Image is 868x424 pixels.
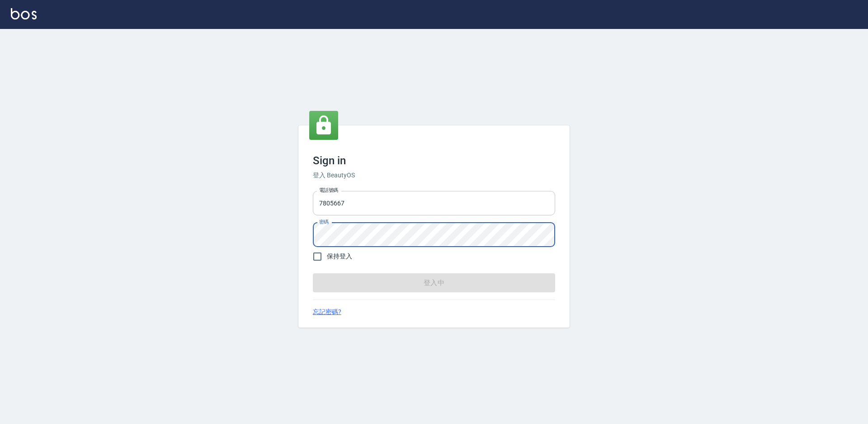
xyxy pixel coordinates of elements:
span: 保持登入 [327,252,352,261]
label: 電話號碼 [319,187,338,194]
h6: 登入 BeautyOS [313,171,555,180]
label: 密碼 [319,219,329,225]
h3: Sign in [313,154,555,167]
a: 忘記密碼? [313,307,341,317]
img: Logo [11,8,37,19]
